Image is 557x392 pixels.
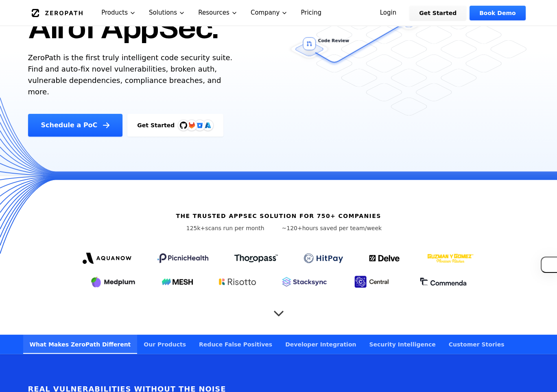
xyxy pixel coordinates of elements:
a: Our Products [137,335,192,354]
a: Customer Stories [442,335,511,354]
img: GYG [426,248,474,268]
a: What Makes ZeroPath Different [23,335,138,354]
p: ZeroPath is the first truly intelligent code security suite. Find and auto-fix novel vulnerabilit... [28,52,236,98]
img: Medplum [90,275,136,288]
img: Thoropass [234,254,278,262]
svg: Bitbucket [195,121,204,130]
a: Reduce False Positives [192,335,279,354]
h6: The trusted AppSec solution for 750+ companies [176,212,381,220]
a: Security Intelligence [363,335,442,354]
img: GitLab [183,117,200,133]
p: scans run per month [175,224,275,232]
img: GitHub [180,122,187,129]
img: Central [353,274,393,289]
a: Book Demo [470,6,525,20]
img: Stacksync [282,277,327,287]
span: 125k+ [186,225,205,231]
span: ~120+ [282,225,302,231]
img: Azure [205,122,211,128]
button: Scroll to next section [271,301,287,318]
a: Get Started [409,6,466,20]
a: Get StartedGitHubGitLabAzure [127,114,223,137]
a: Developer Integration [279,335,363,354]
p: hours saved per team/week [282,224,382,232]
a: Schedule a PoC [28,114,123,137]
img: Mesh [162,279,193,285]
a: Login [370,6,406,20]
